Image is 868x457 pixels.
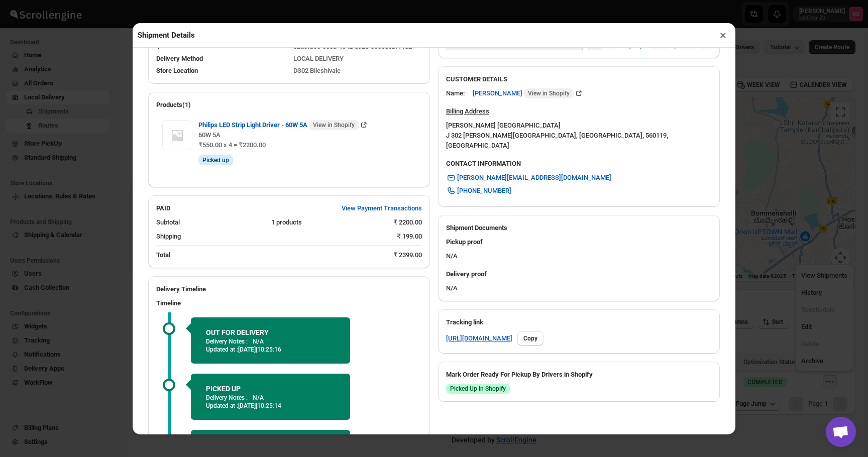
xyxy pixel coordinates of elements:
a: Philips LED Strip Light Driver - 60W 5A View in Shopify [198,121,369,129]
span: ₹550.00 x 4 = ₹2200.00 [198,141,266,149]
span: Store Location [156,67,198,74]
span: View in Shopify [528,89,570,97]
a: [URL][DOMAIN_NAME] [446,333,512,344]
h2: Shipment Details [138,30,195,40]
span: Picked Up In Shopify [450,385,506,393]
img: Item [162,120,192,150]
span: [DATE] | 10:25:16 [238,346,281,353]
span: Philips LED Strip Light Driver - 60W 5A [198,120,359,130]
span: 60W 5A [198,131,221,139]
span: DS02 Bileshivale [293,67,341,74]
span: View in Shopify [313,121,355,129]
div: ₹ 2200.00 [393,217,422,227]
h3: Mark Order Ready For Pickup By Drivers in Shopify [446,370,712,380]
h3: CUSTOMER DETAILS [446,74,712,84]
a: [PERSON_NAME] View in Shopify [473,89,584,97]
span: LOCAL DELIVERY [293,55,344,62]
a: [PHONE_NUMBER] [440,183,517,199]
h3: Pickup proof [446,237,712,247]
h2: OUT FOR DELIVERY [206,327,335,337]
button: × [716,28,730,42]
div: [PERSON_NAME] [GEOGRAPHIC_DATA] J 302 [PERSON_NAME] [GEOGRAPHIC_DATA], [GEOGRAPHIC_DATA], 560119,... [446,121,720,151]
h3: Delivery proof [446,269,712,279]
div: Open chat [826,417,856,447]
a: [PERSON_NAME][EMAIL_ADDRESS][DOMAIN_NAME] [440,170,617,186]
span: Picked up [202,156,229,164]
span: [PERSON_NAME] [473,88,574,98]
span: [PHONE_NUMBER] [457,186,511,196]
span: [PERSON_NAME][EMAIL_ADDRESS][DOMAIN_NAME] [457,173,611,183]
p: Updated at : [206,346,335,354]
h2: Shipment Documents [446,223,712,233]
b: Total [156,251,170,259]
a: Leaflet [603,42,627,49]
h3: Timeline [156,298,422,308]
h2: Products(1) [156,100,422,110]
div: Shipping [156,232,389,242]
p: Delivery Notes : [206,394,248,402]
div: N/A [438,265,720,301]
div: Name: [446,88,465,98]
p: N/A [253,337,264,346]
div: Subtotal [156,217,263,227]
h3: Tracking link [446,317,712,327]
a: OpenStreetMap [635,42,678,49]
button: View Payment Transactions [336,200,428,216]
span: Delivery Method [156,55,203,62]
button: Copy [517,331,544,346]
span: | [629,42,631,49]
span: [DATE] | 10:25:14 [238,402,281,409]
p: N/A [253,394,264,402]
div: 1 products [271,217,385,227]
p: Updated at : [206,402,335,410]
div: N/A [438,233,720,265]
div: ₹ 199.00 [397,232,422,242]
span: Copy [523,334,537,342]
div: ₹ 2399.00 [393,250,422,260]
span: View Payment Transactions [342,203,422,213]
h2: PAID [156,203,170,213]
h2: PICKED UP [206,384,335,394]
h2: Delivery Timeline [156,284,422,294]
p: Delivery Notes : [206,337,248,346]
u: Billing Address [446,107,489,115]
h3: CONTACT INFORMATION [446,159,712,169]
